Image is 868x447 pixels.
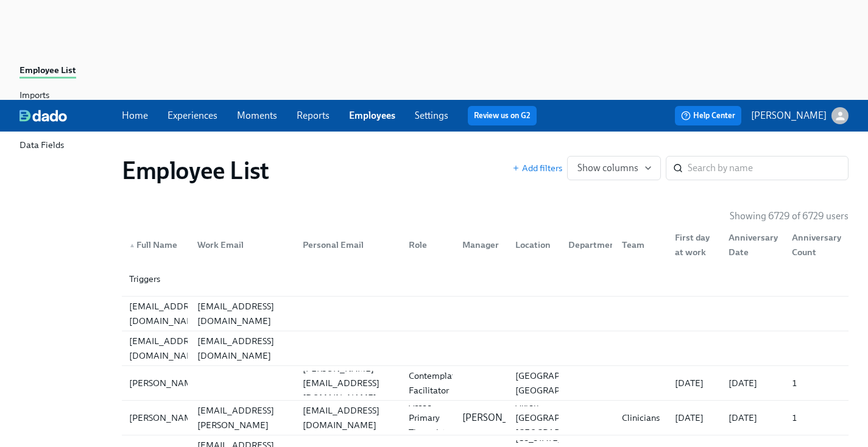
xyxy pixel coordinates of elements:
[192,334,294,363] div: [EMAIL_ADDRESS][DOMAIN_NAME]
[453,233,506,257] div: Manager
[122,110,148,121] a: Home
[512,162,562,174] button: Add filters
[122,262,849,296] div: Triggers
[349,110,395,121] a: Employees
[124,233,188,257] div: ▲Full Name
[124,376,205,390] div: [PERSON_NAME]
[297,110,330,121] a: Reports
[724,410,783,425] div: [DATE]
[563,238,624,252] div: Department
[293,233,399,257] div: Personal Email
[298,361,399,405] div: [PERSON_NAME][EMAIL_ADDRESS][DOMAIN_NAME]
[670,230,718,259] div: First day at work
[399,233,452,257] div: Role
[462,411,538,424] p: [PERSON_NAME]
[617,238,665,252] div: Team
[688,156,849,180] input: Search by name
[19,88,112,104] a: Imports
[559,233,612,257] div: Department
[751,107,849,124] button: [PERSON_NAME]
[19,138,112,153] a: Data Fields
[577,162,651,174] span: Show columns
[506,233,559,257] div: Location
[567,156,661,180] button: Show columns
[298,238,399,252] div: Personal Email
[404,396,452,440] div: Assoc Primary Therapist
[122,297,849,331] div: [EMAIL_ADDRESS][DOMAIN_NAME][EMAIL_ADDRESS][DOMAIN_NAME]
[188,233,294,257] div: Work Email
[19,63,76,79] div: Employee List
[122,366,849,401] a: [PERSON_NAME][PERSON_NAME][EMAIL_ADDRESS][DOMAIN_NAME]Contemplative Facilitator[GEOGRAPHIC_DATA],...
[457,238,506,252] div: Manager
[19,138,64,153] div: Data Fields
[474,110,531,122] a: Review us on G2
[19,110,67,122] img: dado
[510,396,610,440] div: Akron [GEOGRAPHIC_DATA] [GEOGRAPHIC_DATA]
[122,366,849,400] div: [PERSON_NAME][PERSON_NAME][EMAIL_ADDRESS][DOMAIN_NAME]Contemplative Facilitator[GEOGRAPHIC_DATA],...
[192,238,294,252] div: Work Email
[670,410,718,425] div: [DATE]
[415,110,448,121] a: Settings
[751,109,827,122] p: [PERSON_NAME]
[724,376,783,390] div: [DATE]
[681,110,735,122] span: Help Center
[122,331,849,365] div: [EMAIL_ADDRESS][DOMAIN_NAME][EMAIL_ADDRESS][DOMAIN_NAME]
[510,368,612,398] div: [GEOGRAPHIC_DATA], [GEOGRAPHIC_DATA]
[124,272,188,286] div: Triggers
[122,156,269,185] h1: Employee List
[122,262,849,297] a: Triggers
[782,233,846,257] div: Anniversary Count
[719,233,783,257] div: Anniversary Date
[298,403,399,432] div: [EMAIL_ADDRESS][DOMAIN_NAME]
[730,209,849,223] p: Showing 6729 of 6729 users
[122,401,849,435] a: [PERSON_NAME][PERSON_NAME][EMAIL_ADDRESS][PERSON_NAME][DOMAIN_NAME][EMAIL_ADDRESS][DOMAIN_NAME]As...
[468,106,537,125] button: Review us on G2
[168,110,217,121] a: Experiences
[404,238,452,252] div: Role
[665,233,718,257] div: First day at work
[675,106,741,125] button: Help Center
[670,376,718,390] div: [DATE]
[237,110,277,121] a: Moments
[404,368,471,398] div: Contemplative Facilitator
[617,410,665,425] div: Clinicians
[787,410,846,425] div: 1
[129,242,135,248] span: ▲
[787,376,846,390] div: 1
[124,238,188,252] div: Full Name
[19,63,112,79] a: Employee List
[19,110,122,122] a: dado
[192,389,294,447] div: [PERSON_NAME][EMAIL_ADDRESS][PERSON_NAME][DOMAIN_NAME]
[510,238,559,252] div: Location
[122,401,849,435] div: [PERSON_NAME][PERSON_NAME][EMAIL_ADDRESS][PERSON_NAME][DOMAIN_NAME][EMAIL_ADDRESS][DOMAIN_NAME]As...
[724,230,783,259] div: Anniversary Date
[19,88,49,104] div: Imports
[124,410,205,425] div: [PERSON_NAME]
[122,297,849,331] a: [EMAIL_ADDRESS][DOMAIN_NAME][EMAIL_ADDRESS][DOMAIN_NAME]
[124,334,211,363] div: [EMAIL_ADDRESS][DOMAIN_NAME]
[122,331,849,366] a: [EMAIL_ADDRESS][DOMAIN_NAME][EMAIL_ADDRESS][DOMAIN_NAME]
[612,233,665,257] div: Team
[192,299,294,328] div: [EMAIL_ADDRESS][DOMAIN_NAME]
[124,299,211,328] div: [EMAIL_ADDRESS][DOMAIN_NAME]
[787,230,846,259] div: Anniversary Count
